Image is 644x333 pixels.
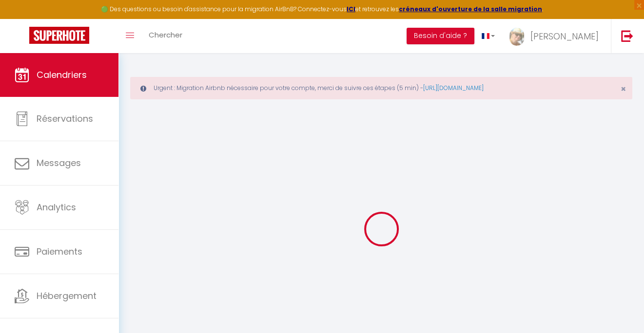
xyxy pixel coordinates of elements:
[621,30,633,42] img: logout
[509,28,524,46] img: ...
[407,28,474,44] button: Besoin d'aide ?
[347,5,355,13] a: ICI
[130,77,632,99] div: Urgent : Migration Airbnb nécessaire pour votre compte, merci de suivre ces étapes (5 min) -
[37,69,87,81] span: Calendriers
[399,5,542,13] a: créneaux d'ouverture de la salle migration
[502,19,611,53] a: ... [PERSON_NAME]
[621,83,626,95] span: ×
[37,201,76,213] span: Analytics
[149,30,182,40] span: Chercher
[621,85,626,93] button: Close
[141,19,190,53] a: Chercher
[29,27,89,44] img: Super Booking
[37,157,81,169] span: Messages
[37,245,82,258] span: Paiements
[37,112,93,125] span: Réservations
[423,84,484,92] a: [URL][DOMAIN_NAME]
[37,290,97,302] span: Hébergement
[530,30,599,42] span: [PERSON_NAME]
[8,4,37,33] button: Ouvrir le widget de chat LiveChat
